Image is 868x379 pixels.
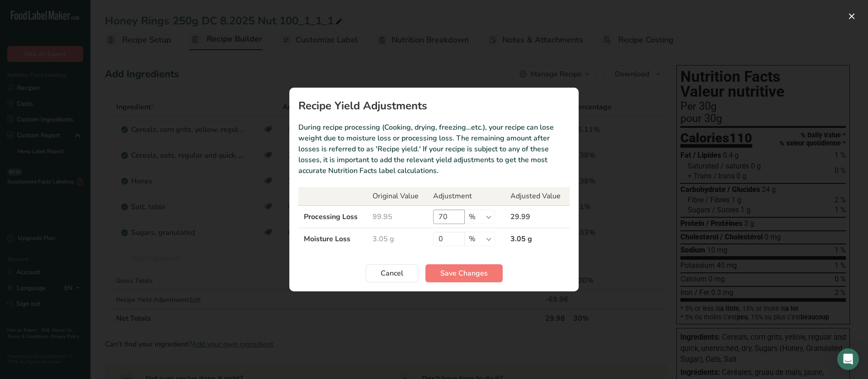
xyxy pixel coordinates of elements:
[298,228,367,250] td: Moisture Loss
[428,187,505,206] th: Adjustment
[837,348,859,370] div: Open Intercom Messenger
[367,228,428,250] td: 3.05 g
[367,206,428,228] td: 99.95
[505,206,570,228] td: 29.99
[505,228,570,250] td: 3.05 g
[298,206,367,228] td: Processing Loss
[366,264,418,282] button: Cancel
[381,268,403,279] span: Cancel
[425,264,503,282] button: Save Changes
[440,268,488,279] span: Save Changes
[367,187,428,206] th: Original Value
[298,122,570,176] p: During recipe processing (Cooking, drying, freezing…etc.), your recipe can lose weight due to moi...
[298,100,570,111] h1: Recipe Yield Adjustments
[505,187,570,206] th: Adjusted Value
